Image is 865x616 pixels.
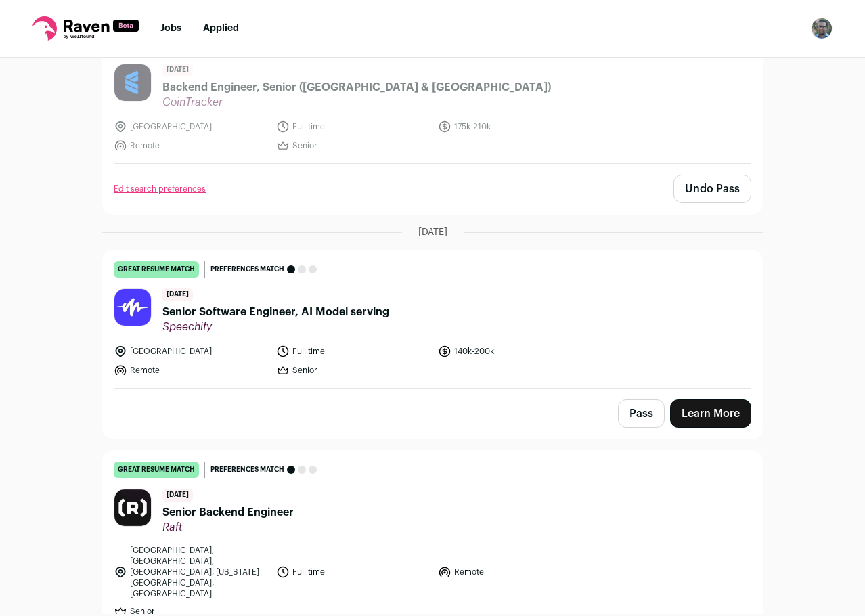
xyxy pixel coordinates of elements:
[670,399,751,428] a: Learn More
[438,545,592,599] li: Remote
[276,545,430,599] li: Full time
[811,18,833,39] img: 8730264-medium_jpg
[160,24,181,33] a: Jobs
[418,225,447,239] span: [DATE]
[811,18,833,39] button: Open dropdown
[114,545,268,599] li: [GEOGRAPHIC_DATA], [GEOGRAPHIC_DATA], [GEOGRAPHIC_DATA], [US_STATE][GEOGRAPHIC_DATA], [GEOGRAPHIC...
[276,120,430,133] li: Full time
[162,504,294,521] span: Senior Backend Engineer
[276,139,430,152] li: Senior
[162,304,389,320] span: Senior Software Engineer, AI Model serving
[438,345,592,358] li: 140k-200k
[114,64,151,101] img: 10332412-e49dc9837f625fbd95ca9088047f9db8-medium_jpg.jpg
[103,250,762,388] a: great resume match Preferences match [DATE] Senior Software Engineer, AI Model serving Speechify ...
[618,399,665,428] button: Pass
[114,120,268,133] li: [GEOGRAPHIC_DATA]
[162,79,551,95] span: Backend Engineer, Senior ([GEOGRAPHIC_DATA] & [GEOGRAPHIC_DATA])
[114,139,268,152] li: Remote
[114,261,199,278] div: great resume match
[103,26,762,163] a: good resume match Preferences match [DATE] Backend Engineer, Senior ([GEOGRAPHIC_DATA] & [GEOGRAP...
[210,463,284,477] span: Preferences match
[162,320,389,334] span: Speechify
[114,289,151,326] img: 59b05ed76c69f6ff723abab124283dfa738d80037756823f9fc9e3f42b66bce3.jpg
[162,95,551,109] span: CoinTracker
[162,64,193,76] span: [DATE]
[210,263,284,276] span: Preferences match
[114,462,199,478] div: great resume match
[438,120,592,133] li: 175k-210k
[114,345,268,358] li: [GEOGRAPHIC_DATA]
[276,364,430,377] li: Senior
[162,288,193,301] span: [DATE]
[114,364,268,377] li: Remote
[203,24,239,33] a: Applied
[114,183,206,194] a: Edit search preferences
[162,489,193,502] span: [DATE]
[162,521,294,534] span: Raft
[276,345,430,358] li: Full time
[673,175,751,203] button: Undo Pass
[114,489,151,526] img: fed8e7f721ce75bb566be6d9867c1b332deef1e101b77b09565d6f50761ec573.jpg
